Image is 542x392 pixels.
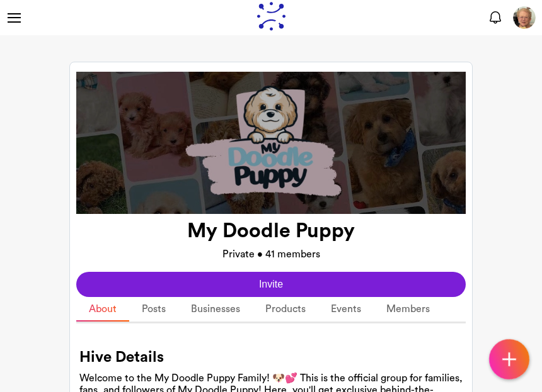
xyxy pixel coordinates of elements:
[499,349,520,370] img: icon-plus.svg
[513,6,536,29] img: user avatar
[253,297,318,322] a: Products
[374,297,442,322] a: Members
[257,2,286,31] img: logo
[488,10,503,25] img: alert icon
[318,297,374,322] a: Events
[187,219,355,243] h1: My Doodle Puppy
[178,297,253,322] a: Businesses
[79,349,463,367] h2: Hive Details
[76,272,466,297] button: Invite
[76,297,129,322] a: About
[222,247,320,262] p: Private • 41 members
[129,297,178,322] a: Posts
